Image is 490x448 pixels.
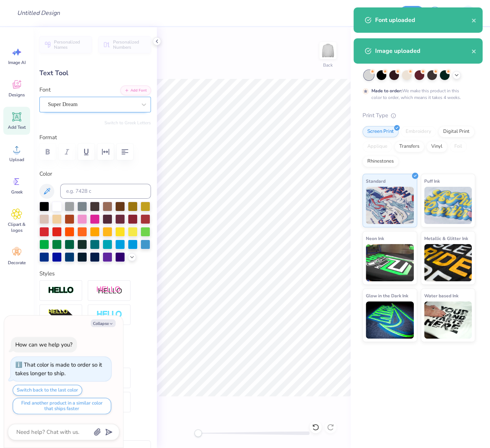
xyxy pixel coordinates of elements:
span: Metallic & Glitter Ink [424,234,468,242]
span: Personalized Names [54,39,87,50]
div: Screen Print [362,126,399,137]
img: Standard [366,187,414,224]
div: Embroidery [401,126,436,137]
button: Personalized Names [39,36,92,53]
img: Metallic & Glitter Ink [424,244,472,281]
button: Switch to Greek Letters [104,120,151,126]
div: Foil [449,141,467,152]
span: Designs [9,92,25,98]
img: Neon Ink [366,244,414,281]
img: 3D Illusion [48,309,74,321]
img: Shadow [96,286,122,295]
button: close [471,16,477,25]
img: Stroke [48,286,74,295]
label: Format [39,133,151,142]
div: Digital Print [438,126,474,137]
div: That color is made to order so it takes longer to ship. [15,361,102,377]
button: Switch back to the last color [13,385,82,396]
button: Find another product in a similar color that ships faster [13,398,111,414]
div: Text Tool [39,68,151,78]
span: Water based Ink [424,292,458,300]
button: Add Font [120,86,151,95]
div: Font uploaded [375,16,471,25]
div: Print Type [362,111,475,120]
button: Collapse [91,319,116,327]
span: Neon Ink [366,234,384,242]
div: Applique [362,141,392,152]
div: How can we help you? [15,341,72,348]
span: Clipart & logos [4,221,29,233]
div: Rhinestones [362,156,399,167]
a: KM [447,6,479,20]
span: Decorate [8,260,26,266]
span: Upload [9,157,24,163]
span: Standard [366,177,386,185]
img: Water based Ink [424,301,472,339]
img: Back [320,43,335,58]
div: Vinyl [426,141,447,152]
span: Personalized Numbers [113,39,146,50]
input: e.g. 7428 c [60,184,151,199]
div: Image uploaded [375,47,471,55]
span: Image AI [8,60,26,65]
input: Untitled Design [11,6,66,20]
button: close [471,47,477,55]
span: Puff Ink [424,177,440,185]
label: Font [39,86,51,94]
img: Puff Ink [424,187,472,224]
img: Negative Space [96,310,122,319]
label: Color [39,170,151,178]
div: Accessibility label [194,429,202,437]
span: Add Text [8,124,26,130]
img: Katrina Mae Mijares [461,6,476,20]
label: Styles [39,269,55,278]
button: Personalized Numbers [99,36,151,53]
strong: Made to order: [371,88,402,94]
span: Greek [11,189,23,195]
div: Back [323,62,333,68]
div: Transfers [394,141,424,152]
img: Glow in the Dark Ink [366,301,414,339]
div: We make this product in this color to order, which means it takes 4 weeks. [371,87,463,101]
span: Glow in the Dark Ink [366,292,408,300]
